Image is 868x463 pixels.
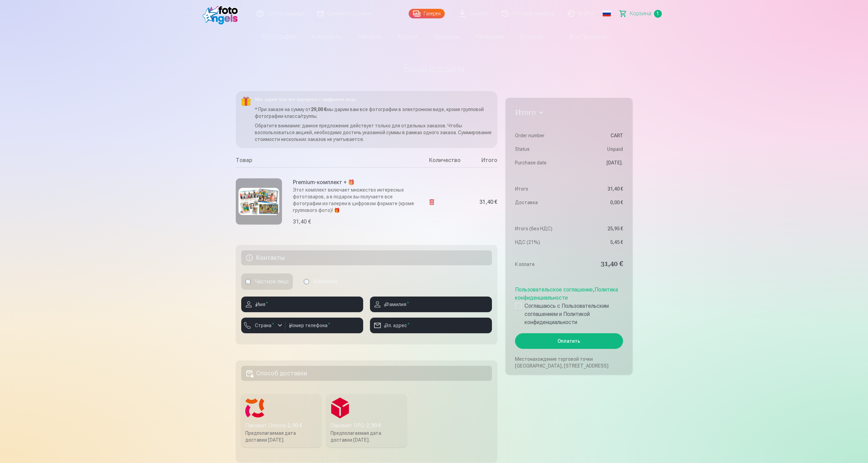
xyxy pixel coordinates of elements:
a: Кружки [389,27,425,46]
a: Сувениры [425,27,467,46]
div: 31,40 € [479,200,497,204]
h5: Контакты [241,250,492,265]
b: 2,90 € [366,422,381,429]
p: * При заказе на сумму от мы дарим вам все фотографии в электронном виде, кроме групповой фотограф... [255,106,492,120]
dt: Status [515,146,566,153]
h5: Мы дарим вам все портреты с цифровом виде. [255,96,492,103]
img: Premium-комплект + 🎁 [238,188,279,215]
a: Календари [467,27,512,46]
span: 1 [654,10,662,18]
a: Брелоки [512,27,551,46]
p: Местонахождение торговой точки [GEOGRAPHIC_DATA], [STREET_ADDRESS] [515,356,623,369]
div: Предполагаемая дата доставки [DATE]. [245,430,317,443]
img: /fa4 [202,3,242,24]
div: , [515,283,623,326]
label: Страна [252,322,277,329]
dd: 31,40 € [572,185,623,192]
button: Страна* [241,318,285,333]
h6: Premium-комплект + 🎁 [293,178,415,186]
dt: Итого (без НДС) [515,225,566,232]
div: Пакомат DPD : [331,422,403,430]
div: Предполагаемая дата доставки [DATE]. [331,430,403,443]
a: Пользовательское соглашение [515,286,593,293]
a: Фотографии [253,27,304,46]
div: Пакомат Omniva : [245,422,317,430]
b: 29,00 € [311,107,326,112]
button: Итого [515,107,623,120]
b: 2,90 € [287,422,302,429]
label: Соглашаюсь с Пользовательским соглашением и Политикой конфиденциальности [515,302,623,326]
p: Обратите внимание: данное предложение действует только для отдельных заказов. Чтобы воспользовать... [255,122,492,143]
dt: Purchase date [515,159,566,166]
a: Комплекты [304,27,350,46]
label: Компания [300,273,341,290]
button: Оплатить [515,333,623,349]
a: Галерея [409,9,445,18]
dt: Доставка [515,199,566,206]
div: 31,40 € [293,218,311,226]
div: Итого [470,156,497,167]
dd: 5,45 € [572,239,623,246]
div: Количество [419,156,470,167]
label: Частное лицо [241,273,293,290]
dt: К оплате [515,260,566,269]
dt: Order number [515,132,566,139]
span: Unpaid [607,146,623,153]
dd: CART [572,132,623,139]
dd: [DATE]. [572,159,623,166]
a: Все продукты [551,27,615,46]
dd: 31,40 € [572,260,623,269]
input: Компания [304,279,309,284]
h5: Способ доставки [241,366,492,381]
a: Удалить [428,195,461,209]
span: Корзина [630,10,651,18]
div: Товар [236,156,420,167]
dd: 0,00 € [572,199,623,206]
p: Этот комплект включает множество интересных фототоваров, а в подарок вы получаете все фотографии ... [293,186,415,214]
input: Частное лицо [245,279,251,284]
h1: Ваша корзина [236,63,633,75]
a: Магниты [350,27,389,46]
dt: Итого [515,185,566,192]
dd: 25,95 € [572,225,623,232]
dt: НДС (21%) [515,239,566,246]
